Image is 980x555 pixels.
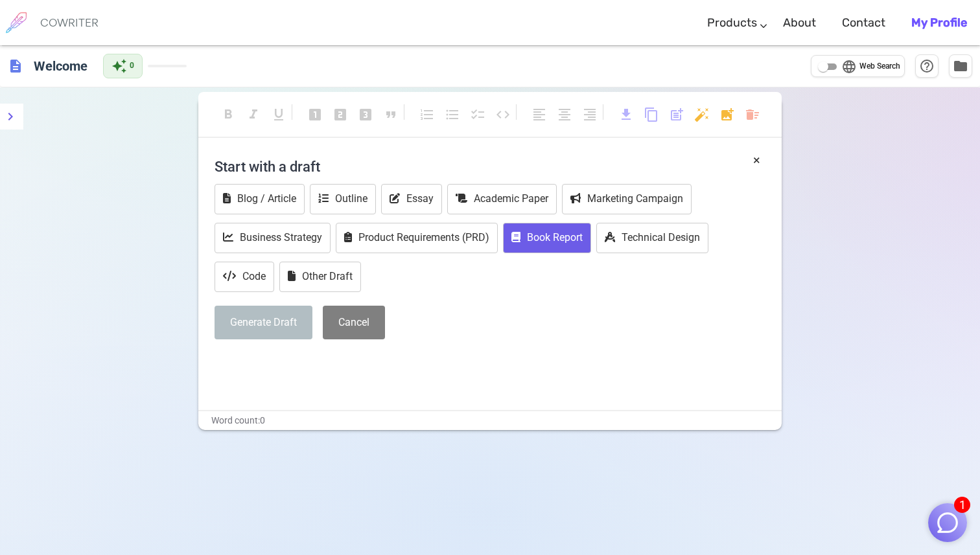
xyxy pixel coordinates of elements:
[279,262,361,292] button: Other Draft
[954,497,970,513] span: 1
[669,107,684,122] span: post_add
[215,184,305,214] button: Blog / Article
[198,411,782,430] div: Word count: 0
[753,151,760,170] button: ×
[911,4,967,42] a: My Profile
[323,306,385,340] button: Cancel
[915,54,939,78] button: Help & Shortcuts
[381,184,442,214] button: Essay
[841,59,857,74] span: language
[332,107,348,122] span: looks_two
[495,107,511,122] span: code
[719,107,735,122] span: add_photo_alternate
[336,223,498,253] button: Product Requirements (PRD)
[215,306,312,340] button: Generate Draft
[310,184,376,214] button: Outline
[935,510,960,535] img: Close chat
[130,60,134,73] span: 0
[582,107,598,122] span: format_align_right
[447,184,557,214] button: Academic Paper
[358,107,373,122] span: looks_3
[29,53,93,79] h6: Click to edit title
[557,107,572,122] span: format_align_center
[618,107,634,122] span: download
[40,17,99,28] h6: COWRITER
[419,107,435,122] span: format_list_numbered
[919,58,935,74] span: help_outline
[503,223,591,253] button: Book Report
[271,107,286,122] span: format_underlined
[745,107,760,122] span: delete_sweep
[707,4,757,42] a: Products
[470,107,485,122] span: checklist
[911,16,967,30] b: My Profile
[215,262,274,292] button: Code
[111,58,127,74] span: auto_awesome
[562,184,692,214] button: Marketing Campaign
[8,58,23,74] span: description
[215,223,331,253] button: Business Strategy
[694,107,710,122] span: auto_fix_high
[842,4,885,42] a: Contact
[383,107,399,122] span: format_quote
[596,223,708,253] button: Technical Design
[859,60,900,73] span: Web Search
[307,107,323,122] span: looks_one
[644,107,659,122] span: content_copy
[531,107,547,122] span: format_align_left
[783,4,816,42] a: About
[215,151,765,182] h4: Start with a draft
[953,58,968,74] span: folder
[445,107,460,122] span: format_list_bulleted
[949,54,972,78] button: Manage Documents
[928,503,967,542] button: 1
[220,107,236,122] span: format_bold
[246,107,261,122] span: format_italic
